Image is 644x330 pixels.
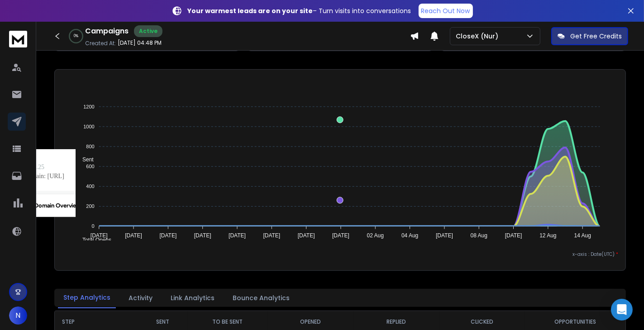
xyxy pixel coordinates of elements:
[14,24,22,31] img: website_grey.svg
[74,33,78,39] p: 0 %
[100,53,153,59] div: Keywords by Traffic
[194,232,211,239] tspan: [DATE]
[125,232,142,239] tspan: [DATE]
[419,4,473,18] a: Reach Out Now
[9,306,27,325] button: N
[92,223,95,229] tspan: 0
[188,6,313,15] strong: Your warmest leads are on your site
[14,14,22,22] img: logo_orange.svg
[421,6,470,15] p: Reach Out Now
[570,32,622,41] p: Get Free Credits
[86,164,95,169] tspan: 600
[9,31,27,47] img: logo
[25,14,44,22] div: v 4.0.25
[540,232,557,239] tspan: 12 Aug
[436,232,453,239] tspan: [DATE]
[456,32,502,41] p: CloseX (Nur)
[58,288,116,308] button: Step Analytics
[84,104,95,109] tspan: 1200
[76,237,111,243] span: Total Opens
[123,288,158,308] button: Activity
[34,53,81,59] div: Domain Overview
[332,232,349,239] tspan: [DATE]
[551,27,628,45] button: Get Free Credits
[401,232,418,239] tspan: 04 Aug
[227,288,295,308] button: Bounce Analytics
[471,232,487,239] tspan: 08 Aug
[86,144,95,149] tspan: 800
[367,232,384,239] tspan: 02 Aug
[86,203,95,209] tspan: 200
[611,299,633,321] div: Open Intercom Messenger
[188,6,411,15] p: – Turn visits into conversations
[165,288,220,308] button: Link Analytics
[91,232,108,239] tspan: [DATE]
[229,232,246,239] tspan: [DATE]
[62,251,618,258] p: x-axis : Date(UTC)
[160,232,177,239] tspan: [DATE]
[263,232,281,239] tspan: [DATE]
[86,184,95,189] tspan: 400
[574,232,591,239] tspan: 14 Aug
[85,26,129,37] h1: Campaigns
[24,52,32,60] img: tab_domain_overview_orange.svg
[76,156,94,163] span: Sent
[24,24,64,31] div: Domain: [URL]
[85,40,116,47] p: Created At:
[298,232,315,239] tspan: [DATE]
[134,25,162,37] div: Active
[90,52,97,60] img: tab_keywords_by_traffic_grey.svg
[505,232,522,239] tspan: [DATE]
[118,39,162,47] p: [DATE] 04:48 PM
[84,124,95,129] tspan: 1000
